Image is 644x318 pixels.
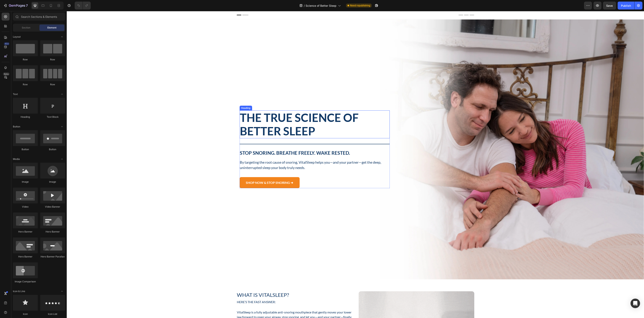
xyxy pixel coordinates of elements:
div: Row [13,58,38,61]
p: 1 YEAR WARRANTY [297,2,326,6]
span: / [304,4,305,8]
div: Image [13,180,38,184]
p: 7 [26,3,28,8]
span: 0 [439,14,442,17]
div: Publish [621,4,631,8]
img: header-logo [203,11,237,24]
div: Row [40,58,65,61]
div: Row [40,83,65,86]
input: Search Sections & Elements [13,13,65,21]
span: The True Science of Better Sleep [173,100,292,127]
span: Toggle open [59,34,65,40]
span: Save [606,4,613,7]
a: SHOP [409,13,431,22]
div: 450 [4,42,10,45]
iframe: Design area [67,11,644,318]
p: VitalSleep is a fully adjustable anti-snoring mouthpiece that gently moves your lower jaw forward... [170,299,285,313]
h2: What Is VitalSleep? [170,280,286,288]
span: Element [47,26,56,29]
button: Save [603,2,616,9]
a: Why Us [262,15,273,20]
img: cart-icon [435,15,441,20]
a: 0 [435,15,441,19]
div: Beta [3,72,10,76]
span: Media [13,157,20,161]
div: Video Banner [40,205,65,209]
p: TRY IT FOR 60 DAYS [90,2,119,6]
div: Heading [13,115,38,119]
button: Publish [618,2,634,9]
div: Row [13,83,38,86]
span: Section [22,26,30,29]
span: Toggle open [59,123,65,130]
span: Toggle open [59,156,65,162]
span: Text [13,92,18,96]
button: 7 [2,2,30,9]
div: Hero Banner Parallax [40,255,65,258]
p: Here’s the fast answer: [170,289,285,293]
div: Hero Banner [40,230,65,234]
a: Videos [372,15,383,20]
div: Image [40,180,65,184]
span: Need republishing [350,4,370,7]
span: Button [13,125,20,128]
span: Science of Better Sleep [306,4,336,8]
div: Button [13,148,38,151]
p: By targeting the root cause of snoring, VitalSleep helps you—and your partner—get the deep, unint... [173,149,323,159]
div: Open Intercom Messenger [631,299,640,308]
div: Hero Banner [13,230,38,234]
a: How It Works [301,15,321,20]
a: Products [280,15,294,20]
div: Button [40,148,65,151]
div: Hero Banner [13,255,38,258]
h2: Stop Snoring. Breathe Freely. Wake Rested. [173,139,323,145]
span: Toggle open [59,288,65,294]
a: Compare Us [328,15,347,20]
div: Image Comparison [13,280,38,283]
span: SHOP NOW & STOP SNORING ➜ [179,170,227,173]
a: SHOP NOW & STOP SNORING ➜ [173,166,233,177]
div: Icon [13,312,38,316]
span: Toggle open [59,91,65,97]
div: Video [13,205,38,209]
div: Heading [174,95,185,99]
span: Icon & Line [13,290,25,293]
span: Layout [13,35,21,39]
div: Icon List [40,312,65,316]
div: Text Block [40,115,65,119]
a: Reviews [353,15,366,20]
p: MADE IN THE [GEOGRAPHIC_DATA] [503,2,554,6]
div: Undo/Redo [75,2,91,9]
